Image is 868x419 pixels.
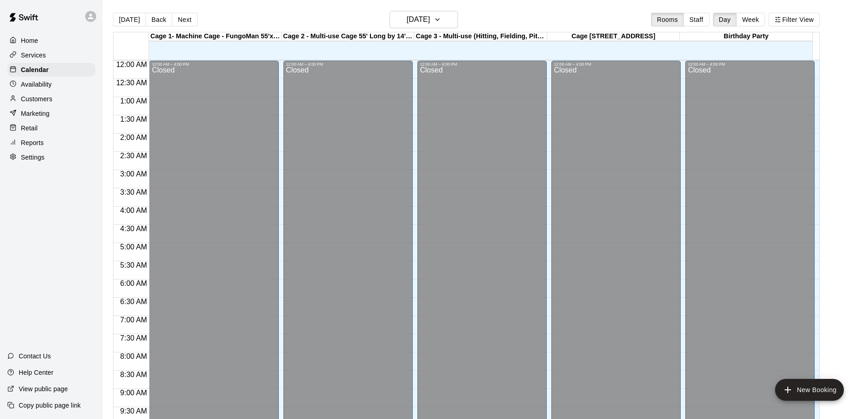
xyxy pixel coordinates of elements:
span: 6:30 AM [118,298,149,305]
span: 4:00 AM [118,207,149,214]
button: Staff [683,13,709,26]
span: 1:00 AM [118,97,149,105]
a: Reports [7,136,95,150]
span: 4:30 AM [118,225,149,233]
p: Help Center [19,368,53,377]
p: Reports [21,138,44,147]
button: Filter View [769,13,820,26]
p: Marketing [21,109,50,118]
div: 12:00 AM – 4:00 PM [554,62,678,67]
button: Back [145,13,172,26]
span: 6:00 AM [118,279,149,287]
span: 3:30 AM [118,188,149,196]
div: Cage 1- Machine Cage - FungoMan 55'x14'Wide [149,32,282,41]
span: 12:30 AM [114,79,149,87]
span: 2:30 AM [118,152,149,160]
button: add [775,379,844,401]
span: 5:30 AM [118,261,149,269]
span: 8:30 AM [118,371,149,378]
div: 12:00 AM – 4:00 PM [152,62,276,67]
span: 2:00 AM [118,134,149,141]
div: Cage [STREET_ADDRESS] [547,32,680,41]
button: Rooms [651,13,684,26]
p: Contact Us [19,352,51,361]
p: Customers [21,94,52,103]
h6: [DATE] [407,13,430,26]
a: Customers [7,92,95,106]
button: Week [736,13,765,26]
span: 5:00 AM [118,243,149,251]
button: Next [172,13,197,26]
p: Retail [21,124,38,133]
button: [DATE] [390,11,458,28]
span: 9:30 AM [118,407,149,415]
span: 3:00 AM [118,170,149,178]
a: Calendar [7,63,95,77]
div: Birthday Party [680,32,812,41]
a: Services [7,48,95,62]
a: Marketing [7,107,95,120]
div: Cage 2 - Multi-use Cage 55' Long by 14' Wide (No Machine) [282,32,414,41]
span: 1:30 AM [118,115,149,123]
span: 7:00 AM [118,316,149,324]
span: 7:30 AM [118,334,149,342]
div: Cage 3 - Multi-use (Hitting, Fielding, Pitching work) 75x13' Cage [414,32,547,41]
span: 9:00 AM [118,389,149,397]
span: 12:00 AM [114,61,149,68]
a: Settings [7,150,95,164]
p: Settings [21,153,45,162]
p: Services [21,51,46,60]
a: Availability [7,78,95,91]
button: [DATE] [113,13,146,26]
p: Calendar [21,65,49,74]
div: 12:00 AM – 4:00 PM [286,62,410,67]
p: View public page [19,384,68,393]
p: Availability [21,80,52,89]
span: 8:00 AM [118,352,149,360]
button: Day [713,13,737,26]
p: Home [21,36,38,45]
div: 12:00 AM – 4:00 PM [688,62,812,67]
a: Retail [7,121,95,135]
a: Home [7,34,95,47]
p: Copy public page link [19,401,81,410]
div: 12:00 AM – 4:00 PM [420,62,544,67]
